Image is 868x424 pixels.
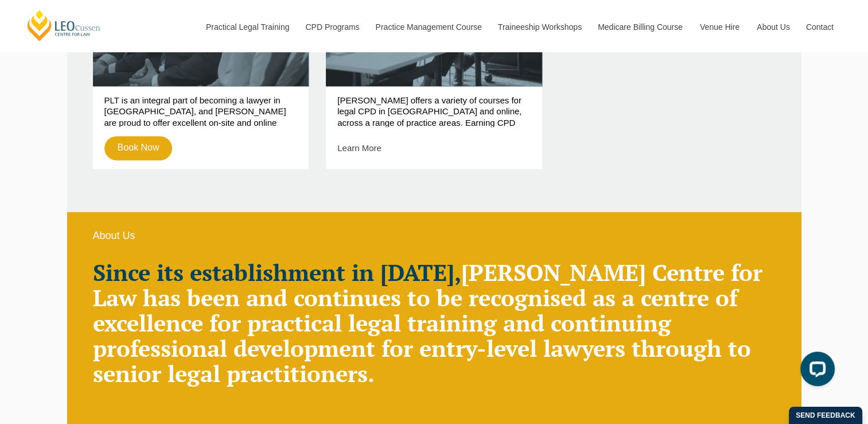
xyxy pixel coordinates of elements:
h2: [PERSON_NAME] Centre for Law has been and continues to be recognised as a centre of excellence fo... [93,260,776,386]
a: Practical Legal Training [197,2,297,52]
a: Contact [797,2,842,52]
iframe: LiveChat chat widget [791,347,839,395]
strong: Since its establishment in [DATE], [93,257,461,287]
a: [PERSON_NAME] Centre for Law [26,9,102,42]
p: [PERSON_NAME] offers a variety of courses for legal CPD in [GEOGRAPHIC_DATA] and online, across a... [337,95,531,127]
a: Practice Management Course [367,2,489,52]
a: Book Now [104,136,173,160]
a: Learn More [337,143,382,153]
p: PLT is an integral part of becoming a lawyer in [GEOGRAPHIC_DATA], and [PERSON_NAME] are proud to... [104,95,298,127]
h6: About Us [93,230,776,242]
a: Medicare Billing Course [589,2,691,52]
a: About Us [748,2,797,52]
a: Venue Hire [691,2,748,52]
a: Traineeship Workshops [489,2,589,52]
a: CPD Programs [297,2,367,52]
